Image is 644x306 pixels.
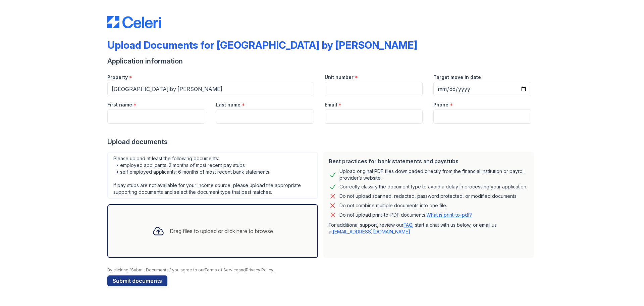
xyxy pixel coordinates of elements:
label: Last name [216,101,240,108]
div: Best practices for bank statements and paystubs [329,157,529,165]
label: Property [107,74,128,81]
div: Do not upload scanned, redacted, password protected, or modified documents. [339,192,518,200]
label: Unit number [325,74,354,81]
label: First name [107,101,132,108]
label: Target move in date [433,74,481,81]
a: Terms of Service [204,267,238,272]
p: For additional support, review our , start a chat with us below, or email us at [329,222,529,235]
button: Submit documents [107,275,167,286]
div: Please upload at least the following documents: • employed applicants: 2 months of most recent pa... [107,152,318,199]
a: FAQ [404,222,412,228]
div: Application information [107,56,537,66]
img: CE_Logo_Blue-a8612792a0a2168367f1c8372b55b34899dd931a85d93a1a3d3e32e68fde9ad4.png [107,16,161,28]
div: Do not combine multiple documents into one file. [339,202,447,210]
label: Email [325,101,337,108]
p: Do not upload print-to-PDF documents. [339,212,472,218]
div: Upload original PDF files downloaded directly from the financial institution or payroll provider’... [339,168,529,181]
a: [EMAIL_ADDRESS][DOMAIN_NAME] [333,229,410,234]
div: Upload documents [107,137,537,146]
div: By clicking "Submit Documents," you agree to our and [107,267,537,273]
a: What is print-to-pdf? [426,212,472,218]
div: Upload Documents for [GEOGRAPHIC_DATA] by [PERSON_NAME] [107,39,417,51]
div: Drag files to upload or click here to browse [170,227,273,235]
label: Phone [433,101,448,108]
a: Privacy Policy. [246,267,274,272]
div: Correctly classify the document type to avoid a delay in processing your application. [339,183,527,191]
